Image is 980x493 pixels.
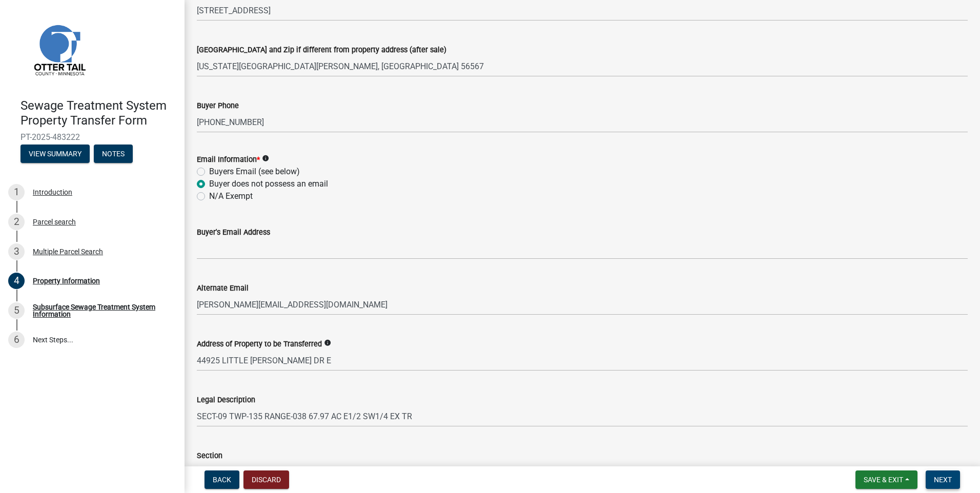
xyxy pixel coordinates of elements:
[934,476,952,484] span: Next
[197,229,270,236] label: Buyer's Email Address
[21,150,90,158] wm-modal-confirm: Summary
[33,248,103,255] div: Multiple Parcel Search
[209,178,328,190] label: Buyer does not possess an email
[8,332,25,348] div: 6
[209,166,300,178] label: Buyers Email (see below)
[197,341,322,348] label: Address of Property to be Transferred
[8,184,25,200] div: 1
[324,339,331,346] i: info
[94,145,133,163] button: Notes
[8,214,25,230] div: 2
[197,156,260,163] label: Email Information
[197,453,222,460] label: Section
[33,218,76,225] div: Parcel search
[8,302,25,319] div: 5
[8,273,25,289] div: 4
[197,47,446,54] label: [GEOGRAPHIC_DATA] and Zip if different from property address (after sale)
[197,397,255,404] label: Legal Description
[262,155,269,162] i: info
[213,476,231,484] span: Back
[243,470,289,489] button: Discard
[21,98,176,128] h4: Sewage Treatment System Property Transfer Form
[197,285,249,292] label: Alternate Email
[33,189,72,196] div: Introduction
[21,145,90,163] button: View Summary
[94,150,133,158] wm-modal-confirm: Notes
[864,476,903,484] span: Save & Exit
[8,243,25,260] div: 3
[21,132,164,142] span: PT-2025-483222
[855,470,917,489] button: Save & Exit
[197,102,239,110] label: Buyer Phone
[33,277,100,284] div: Property Information
[209,190,253,202] label: N/A Exempt
[926,470,960,489] button: Next
[21,11,97,88] img: Otter Tail County, Minnesota
[205,470,239,489] button: Back
[33,303,168,318] div: Subsurface Sewage Treatment System Information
